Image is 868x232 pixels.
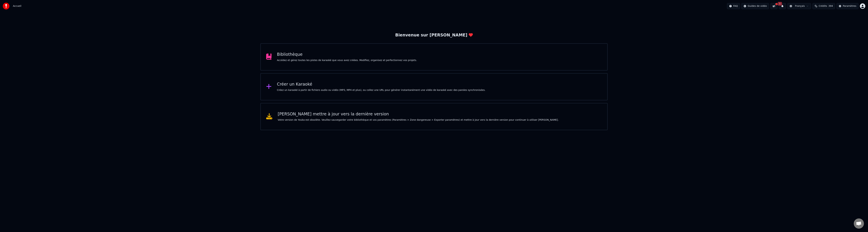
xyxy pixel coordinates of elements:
span: 394 [828,4,833,8]
button: Guides de vidéo [741,3,769,9]
div: Paramètres [843,4,856,8]
div: Créez un karaoké à partir de fichiers audio ou vidéo (MP3, MP4 et plus), ou collez une URL pour g... [277,88,486,92]
a: Ouvrir le chat [854,218,864,229]
button: FAQ [727,3,740,9]
span: Accueil [13,4,21,8]
div: Créer un Karaoké [277,82,486,87]
img: youka [3,3,9,9]
span: Crédits [819,4,827,8]
div: Votre version de Youka est obsolète. Veuillez sauvegarder votre bibliothèque et vos paramètres (P... [278,118,559,122]
div: Accédez et gérez toutes les pistes de karaoké que vous avez créées. Modifiez, organisez et perfec... [277,59,417,62]
span: 1 [778,2,782,6]
div: Bibliothèque [277,52,417,57]
nav: breadcrumb [13,4,21,8]
div: [PERSON_NAME] mettre à jour vers la dernière version [278,112,559,117]
button: 1 [779,3,786,9]
button: Paramètres [836,3,859,9]
button: Crédits394 [812,3,835,9]
div: Bienvenue sur [PERSON_NAME] [395,33,473,38]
